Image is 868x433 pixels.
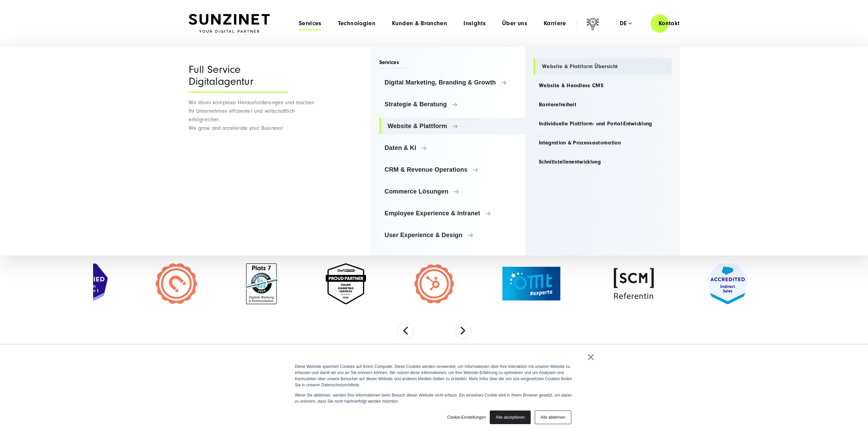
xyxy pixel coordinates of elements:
a: Digital Marketing, Branding & Growth [379,74,526,91]
a: Schnittstellenentwicklung [533,154,672,170]
a: Technologien [338,20,376,27]
p: Wenn Sie ablehnen, werden Ihre Informationen beim Besuch dieser Website nicht erfasst. Ein einzel... [295,392,573,404]
a: Integration & Prozessautomation [533,135,672,151]
a: Employee Experience & Intranet [379,205,526,221]
button: Previous [397,323,414,339]
img: SCM Referentin Siegel - OMT Experte Siegel - Digitalagentur SUNZINET [608,263,659,304]
p: Diese Website speichert Cookies auf Ihrem Computer. Diese Cookies werden verwendet, um Informatio... [295,364,573,388]
span: Daten & KI [385,144,520,151]
a: Strategie & Beratung [379,96,526,112]
span: Website & Plattform [388,123,520,129]
a: × [587,354,595,360]
a: Website & Plattform Übersicht [533,58,672,75]
button: Next [455,323,471,339]
div: de [620,20,632,27]
span: Digital Marketing, Branding & Growth [385,79,520,86]
a: Commerce Lösungen [379,183,526,200]
a: Website & Headless CMS [533,77,672,94]
a: Alle ablehnen [535,411,571,424]
a: Karriere [544,20,566,27]
span: Commerce Lösungen [385,188,520,195]
a: CRM & Revenue Operations [379,161,526,178]
img: OMT Experte Siegel - Digital Marketing Agentur SUNZINET [502,267,560,300]
a: Barrierefreiheit [533,96,672,113]
span: Strategie & Beratung [385,101,520,108]
a: Individuelle Plattform- und Portal-Entwicklung [533,115,672,132]
span: Services [379,59,408,68]
img: Zertifiziert HubSpot Expert Siegel [414,263,455,304]
img: Online marketing services 2025 - Digital Agentur SUNZNET - OMR Proud Partner [326,263,366,304]
div: Full Service Digitalagentur [189,64,289,93]
a: Über uns [502,20,527,27]
a: User Experience & Design [379,227,526,243]
img: Zertifiziert Hubspot inbound marketing Expert - HubSpot Beratung und implementierung Partner Agentur [156,263,197,304]
img: SUNZINET Full Service Digital Agentur [189,14,270,33]
span: User Experience & Design [385,232,520,238]
span: CRM & Revenue Operations [385,166,520,173]
a: Services [299,20,322,27]
a: Insights [464,20,486,27]
a: Cookie-Einstellungen [447,414,486,420]
a: Kontakt [650,14,688,33]
a: Alle akzeptieren [490,411,530,424]
img: Zertifiziert Salesforce indirect sales experts - Salesforce Beratung und implementierung Partner ... [707,263,748,304]
a: Kunden & Branchen [392,20,447,27]
span: Employee Experience & Intranet [385,210,520,217]
span: Wir lösen komplexe Herausforderungen und machen Ihr Unternehmen effizienter und wirtschaftlich er... [189,99,314,131]
a: Daten & KI [379,140,526,156]
a: Website & Plattform [379,118,526,134]
img: Top 7 in Internet Agentur Deutschland - Digital Agentur SUNZINET [245,263,278,304]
